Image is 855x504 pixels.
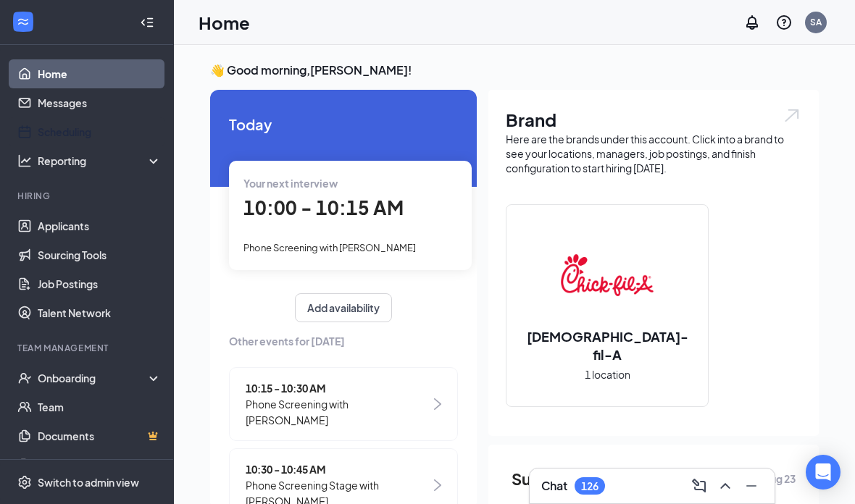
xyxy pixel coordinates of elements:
img: Chick-fil-A [561,229,654,322]
span: 10:15 - 10:30 AM [246,380,430,396]
h3: Chat [541,478,567,494]
svg: Minimize [743,477,760,495]
span: Your next interview [243,177,338,190]
span: Phone Screening with [PERSON_NAME] [246,396,430,428]
h1: Home [199,10,250,35]
div: Onboarding [38,371,149,385]
img: open.6027fd2a22e1237b5b06.svg [783,107,801,124]
span: Today [229,113,458,135]
button: ComposeMessage [688,474,711,497]
a: Team [38,392,162,421]
a: Sourcing Tools [38,240,162,269]
a: DocumentsCrown [38,421,162,450]
div: Reporting [38,154,162,168]
svg: Collapse [140,15,154,30]
span: Other events for [DATE] [229,333,458,349]
div: Open Intercom Messenger [806,455,841,490]
div: Hiring [17,190,159,202]
span: 10:30 - 10:45 AM [246,461,430,477]
div: Switch to admin view [38,475,139,490]
button: ChevronUp [714,474,737,497]
svg: Analysis [17,154,32,168]
svg: Notifications [743,14,761,31]
a: Applicants [38,211,162,240]
span: Summary of last week [512,466,680,492]
h3: 👋 Good morning, [PERSON_NAME] ! [210,62,819,78]
svg: ChevronUp [717,477,734,495]
div: Team Management [17,342,159,354]
h1: Brand [506,107,801,132]
a: Job Postings [38,269,162,298]
svg: QuestionInfo [775,14,793,31]
button: Minimize [740,474,763,497]
a: SurveysCrown [38,450,162,479]
button: Add availability [295,293,392,322]
svg: ComposeMessage [691,477,708,495]
svg: Settings [17,475,32,490]
span: 1 location [585,366,630,382]
span: 10:00 - 10:15 AM [243,196,404,219]
span: Phone Screening with [PERSON_NAME] [243,242,416,253]
h2: [DEMOGRAPHIC_DATA]-fil-A [506,327,708,364]
a: Talent Network [38,298,162,327]
svg: WorkstreamLogo [16,14,30,29]
a: Scheduling [38,117,162,146]
div: SA [810,16,822,28]
a: Messages [38,88,162,117]
div: Here are the brands under this account. Click into a brand to see your locations, managers, job p... [506,132,801,175]
svg: UserCheck [17,371,32,385]
div: 126 [581,480,598,492]
a: Home [38,59,162,88]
